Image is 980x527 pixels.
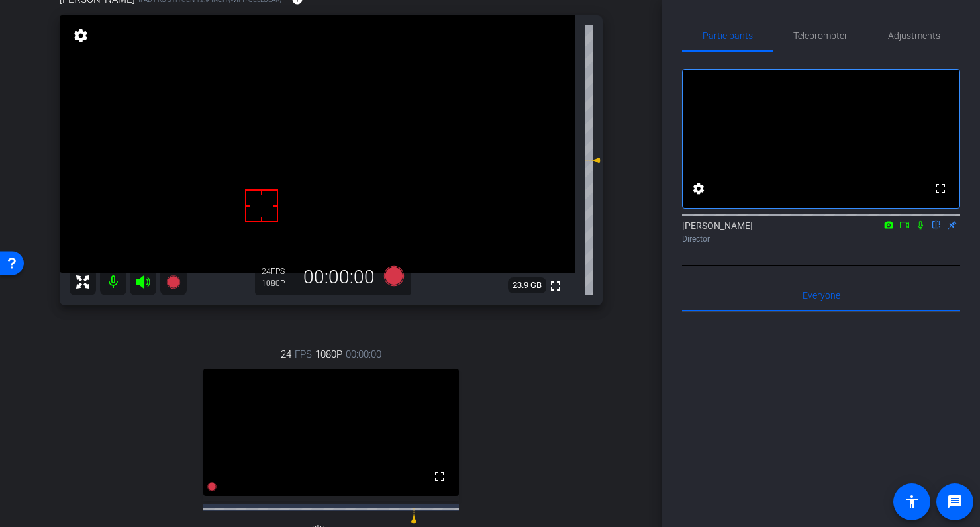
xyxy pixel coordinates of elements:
[803,291,840,300] span: Everyone
[295,347,312,361] span: FPS
[691,181,707,197] mat-icon: settings
[295,266,383,289] div: 00:00:00
[585,152,601,168] mat-icon: 0 dB
[271,267,285,276] span: FPS
[72,28,90,44] mat-icon: settings
[315,347,342,361] span: 1080P
[262,278,295,289] div: 1080P
[508,277,546,293] span: 23.9 GB
[262,266,295,277] div: 24
[932,181,948,197] mat-icon: fullscreen
[928,218,944,230] mat-icon: flip
[281,347,291,361] span: 24
[432,469,448,485] mat-icon: fullscreen
[682,219,960,245] div: [PERSON_NAME]
[346,347,381,361] span: 00:00:00
[682,233,960,245] div: Director
[548,278,563,294] mat-icon: fullscreen
[904,494,920,510] mat-icon: accessibility
[947,494,963,510] mat-icon: message
[406,508,422,524] mat-icon: 13 dB
[703,31,753,40] span: Participants
[793,31,848,40] span: Teleprompter
[888,31,940,40] span: Adjustments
